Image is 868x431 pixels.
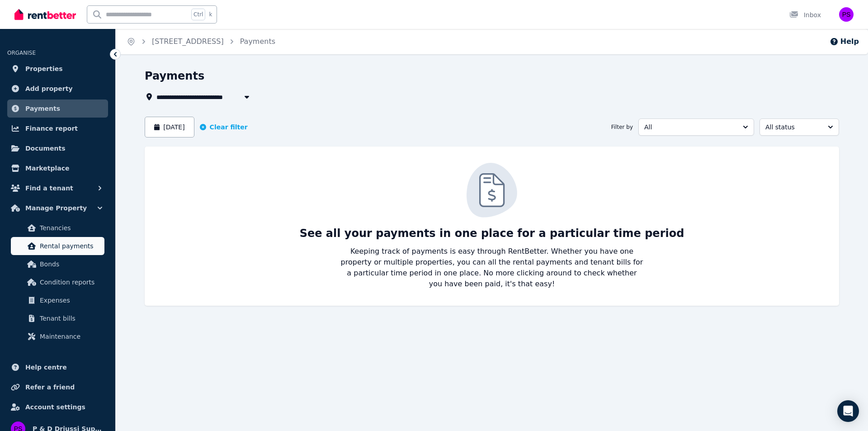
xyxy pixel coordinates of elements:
a: Expenses [11,291,104,309]
span: All status [765,123,821,132]
nav: Breadcrumb [116,29,286,54]
span: Marketplace [25,163,69,174]
img: Tenant Checks [467,163,517,218]
a: Finance report [7,119,108,137]
img: P & D Driussi Superfund [839,7,854,22]
h1: Payments [145,69,204,83]
button: Manage Property [7,199,108,217]
button: Clear filter [200,123,248,132]
a: Tenant bills [11,309,104,327]
span: Properties [25,63,63,74]
a: [STREET_ADDRESS] [152,37,224,46]
a: Refer a friend [7,378,108,396]
span: Finance report [25,123,78,134]
span: Ctrl [191,9,205,20]
span: Manage Property [25,203,87,213]
span: Tenancies [40,223,101,233]
button: All [638,118,754,136]
p: Keeping track of payments is easy through RentBetter. Whether you have one property or multiple p... [340,246,644,289]
span: Tenant bills [40,313,101,324]
span: ORGANISE [7,50,36,56]
a: Tenancies [11,219,104,237]
a: Maintenance [11,327,104,346]
a: Bonds [11,255,104,273]
a: Payments [7,99,108,118]
span: Account settings [25,402,85,412]
button: All status [759,118,839,136]
a: Properties [7,60,108,78]
img: RentBetter [14,8,76,21]
button: Find a tenant [7,179,108,197]
span: Documents [25,143,66,154]
a: Marketplace [7,159,108,177]
button: Help [830,36,859,47]
a: Documents [7,139,108,157]
span: k [209,11,212,18]
p: See all your payments in one place for a particular time period [300,226,684,241]
span: Rental payments [40,241,101,251]
span: Maintenance [40,331,101,342]
span: Find a tenant [25,183,73,194]
span: Expenses [40,295,101,306]
span: Add property [25,83,73,94]
span: Filter by [611,123,633,131]
span: Condition reports [40,277,101,288]
a: Add property [7,80,108,98]
a: Help centre [7,358,108,376]
span: All [644,123,736,132]
span: Bonds [40,259,101,270]
a: Payments [240,37,275,46]
a: Account settings [7,398,108,416]
a: Rental payments [11,237,104,255]
div: Inbox [789,10,821,19]
span: Refer a friend [25,382,75,393]
div: Open Intercom Messenger [837,400,859,422]
a: Condition reports [11,273,104,291]
span: Help centre [25,362,67,373]
span: Payments [25,103,60,114]
button: [DATE] [145,117,194,137]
